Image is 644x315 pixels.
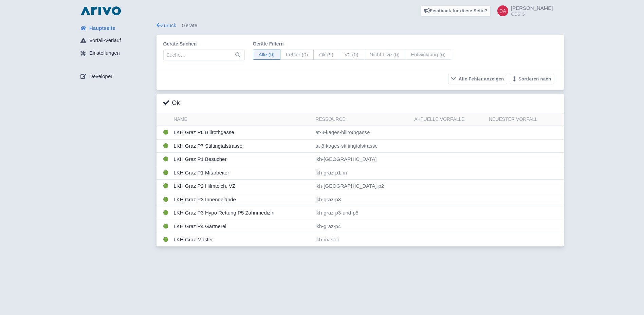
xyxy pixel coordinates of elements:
td: lkh-graz-p4 [313,220,411,233]
td: lkh-graz-p3-und-p5 [313,206,411,220]
label: Geräte suchen [163,40,245,48]
div: Geräte [157,22,564,30]
a: Developer [75,70,157,83]
td: LKH Graz P7 Stiftingtalstrasse [171,139,313,153]
td: lkh-[GEOGRAPHIC_DATA] [313,153,411,166]
a: [PERSON_NAME] GESIG [493,5,553,16]
label: Geräte filtern [253,40,452,48]
a: Einstellungen [75,47,157,60]
th: Name [171,113,313,126]
th: Neuester Vorfall [486,113,564,126]
span: Developer [89,73,112,80]
span: V2 (0) [339,50,364,60]
th: Ressource [313,113,411,126]
a: Vorfall-Verlauf [75,34,157,47]
a: Hauptseite [75,22,157,35]
span: Alle (9) [253,50,281,60]
button: Sortieren nach [510,74,554,84]
a: Feedback für diese Seite? [421,5,491,16]
span: Entwicklung (0) [405,50,452,60]
img: logo [79,5,123,16]
span: Ok (9) [313,50,339,60]
td: LKH Graz Master [171,233,313,246]
td: LKH Graz P3 Hypo Rettung P5 Zahnmedizin [171,206,313,220]
span: [PERSON_NAME] [511,5,553,11]
small: GESIG [511,12,553,16]
td: LKH Graz P1 Mitarbeiter [171,166,313,180]
td: lkh-master [313,233,411,246]
td: at-8-kages-billrothgasse [313,126,411,140]
span: Nicht Live (0) [364,50,405,60]
td: LKH Graz P2 Hilmteich, VZ [171,180,313,193]
a: Zurück [157,22,177,28]
td: lkh-graz-p3 [313,193,411,206]
span: Fehler (0) [280,50,314,60]
td: LKH Graz P1 Besucher [171,153,313,166]
span: Einstellungen [89,49,120,57]
td: LKH Graz P4 Gärtnerei [171,220,313,233]
th: Aktuelle Vorfälle [411,113,486,126]
span: Vorfall-Verlauf [89,37,121,44]
button: Alle Fehler anzeigen [448,74,507,84]
td: LKH Graz P3 Innengelände [171,193,313,206]
input: Suche… [163,50,245,60]
td: LKH Graz P6 Billrothgasse [171,126,313,140]
span: Hauptseite [89,24,115,32]
td: lkh-graz-p1-m [313,166,411,180]
td: lkh-[GEOGRAPHIC_DATA]-p2 [313,180,411,193]
td: at-8-kages-stiftingtalstrasse [313,139,411,153]
h3: Ok [163,99,180,107]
